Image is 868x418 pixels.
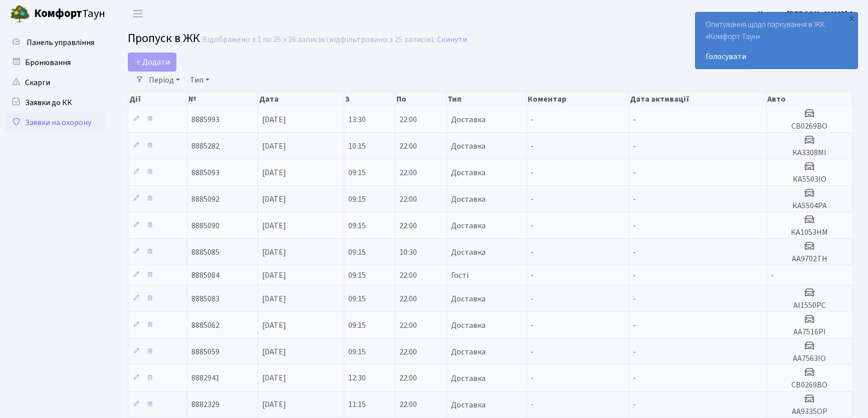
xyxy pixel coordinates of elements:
[399,346,417,357] span: 22:00
[633,270,636,281] span: -
[629,92,767,106] th: Дата активації
[771,228,848,237] h5: КА1053НМ
[706,51,847,63] a: Голосувати
[191,247,220,258] span: 8885085
[399,270,417,281] span: 22:00
[5,93,105,113] a: Заявки до КК
[27,37,94,48] span: Панель управління
[771,380,848,390] h5: СВ0269ВО
[262,293,286,304] span: [DATE]
[531,220,534,231] span: -
[191,320,220,331] span: 8885062
[633,247,636,258] span: -
[262,346,286,357] span: [DATE]
[399,373,417,384] span: 22:00
[451,248,486,256] span: Доставка
[262,399,286,410] span: [DATE]
[258,92,344,106] th: Дата
[696,13,857,69] div: Опитування щодо паркування в ЖК «Комфорт Таун»
[128,53,176,72] a: Додати
[531,141,534,152] span: -
[633,399,636,410] span: -
[34,6,105,23] span: Таун
[191,373,220,384] span: 8882941
[633,114,636,125] span: -
[191,141,220,152] span: 8885282
[395,92,447,106] th: По
[125,6,150,22] button: Переключити навігацію
[451,195,486,203] span: Доставка
[531,373,534,384] span: -
[771,148,848,158] h5: КА3308МІ
[633,220,636,231] span: -
[262,270,286,281] span: [DATE]
[758,9,856,20] b: Цитрус [PERSON_NAME] А.
[451,295,486,303] span: Доставка
[191,293,220,304] span: 8885083
[771,122,848,131] h5: СВ0269ВО
[145,72,184,89] a: Період
[348,270,366,281] span: 09:15
[348,293,366,304] span: 09:15
[262,167,286,178] span: [DATE]
[771,327,848,337] h5: АА7516PI
[531,293,534,304] span: -
[348,247,366,258] span: 09:15
[187,92,258,106] th: №
[348,220,366,231] span: 09:15
[262,220,286,231] span: [DATE]
[531,194,534,205] span: -
[633,141,636,152] span: -
[262,194,286,205] span: [DATE]
[531,247,534,258] span: -
[34,6,82,22] b: Комфорт
[527,92,629,106] th: Коментар
[134,57,170,68] span: Додати
[348,194,366,205] span: 09:15
[633,373,636,384] span: -
[451,271,469,279] span: Гості
[348,346,366,357] span: 09:15
[191,167,220,178] span: 8885093
[771,407,848,416] h5: АА9335ОР
[262,141,286,152] span: [DATE]
[348,373,366,384] span: 12:30
[262,114,286,125] span: [DATE]
[451,374,486,382] span: Доставка
[5,73,105,93] a: Скарги
[771,175,848,184] h5: КА5503ІО
[348,399,366,410] span: 11:15
[531,167,534,178] span: -
[191,346,220,357] span: 8885059
[191,270,220,281] span: 8885084
[771,354,848,363] h5: АА7563ІО
[262,247,286,258] span: [DATE]
[437,35,467,45] a: Скинути
[128,92,187,106] th: Дії
[262,320,286,331] span: [DATE]
[846,14,856,24] div: ×
[451,348,486,356] span: Доставка
[128,30,200,47] span: Пропуск в ЖК
[191,220,220,231] span: 8885090
[447,92,526,106] th: Тип
[5,33,105,53] a: Панель управління
[451,222,486,230] span: Доставка
[5,113,105,133] a: Заявки на охорону
[531,346,534,357] span: -
[771,201,848,211] h5: КА5504РА
[451,142,486,150] span: Доставка
[399,220,417,231] span: 22:00
[191,114,220,125] span: 8885993
[344,92,395,106] th: З
[399,320,417,331] span: 22:00
[399,293,417,304] span: 22:00
[451,116,486,124] span: Доставка
[633,194,636,205] span: -
[399,247,417,258] span: 10:30
[191,399,220,410] span: 8882329
[10,4,30,24] img: logo.png
[766,92,852,106] th: Авто
[771,270,774,281] span: -
[348,320,366,331] span: 09:15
